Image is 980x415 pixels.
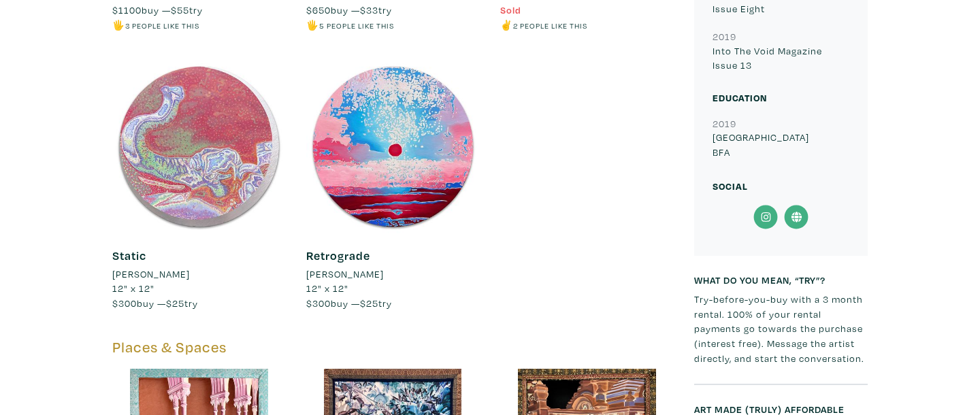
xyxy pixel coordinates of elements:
span: 12" x 12" [112,282,154,295]
small: 2019 [713,117,736,130]
a: Retrograde [306,248,370,263]
a: Static [112,248,146,263]
small: Social [713,180,748,193]
span: buy — try [306,297,392,310]
span: $33 [360,3,378,16]
h6: Art made (truly) affordable [694,403,868,415]
span: $25 [166,297,184,310]
p: Into The Void Magazine Issue 13 [713,44,849,73]
small: Education [713,91,767,104]
small: 2019 [713,30,736,43]
span: Sold [500,3,521,16]
span: $1100 [112,3,142,16]
span: $55 [171,3,189,16]
li: [PERSON_NAME] [306,267,384,282]
h6: What do you mean, “try”? [694,274,868,286]
li: 🖐️ [112,18,286,33]
span: buy — try [112,3,203,16]
h5: Places & Spaces [112,338,674,356]
span: buy — try [306,3,392,16]
a: [PERSON_NAME] [112,267,286,282]
li: [PERSON_NAME] [112,267,190,282]
span: $25 [360,297,378,310]
p: [GEOGRAPHIC_DATA] BFA [713,130,849,159]
li: ✌️ [500,18,674,33]
span: $300 [306,297,331,310]
p: Try-before-you-buy with a 3 month rental. 100% of your rental payments go towards the purchase (i... [694,292,868,365]
span: $300 [112,297,137,310]
small: 2 people like this [513,20,587,31]
a: [PERSON_NAME] [306,267,480,282]
small: 5 people like this [319,20,394,31]
span: buy — try [112,297,198,310]
small: 3 people like this [125,20,199,31]
span: $650 [306,3,331,16]
span: 12" x 12" [306,282,348,295]
li: 🖐️ [306,18,480,33]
